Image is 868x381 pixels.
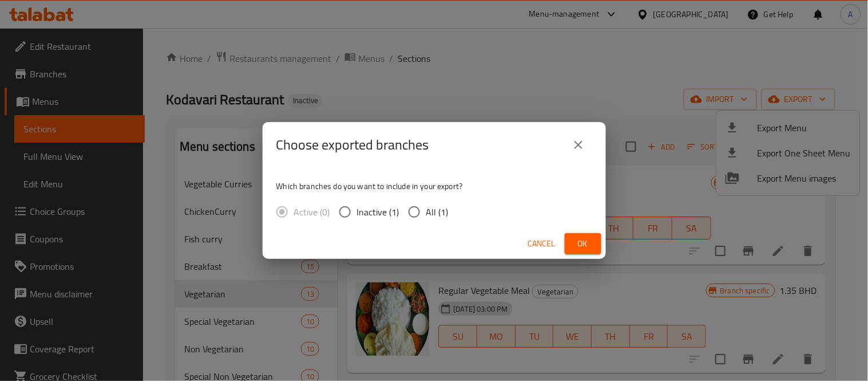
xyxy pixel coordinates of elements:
[426,205,449,219] span: All (1)
[524,233,560,254] button: Cancel
[294,205,330,219] span: Active (0)
[565,233,601,254] button: Ok
[565,131,592,159] button: close
[276,136,429,154] h2: Choose exported branches
[528,237,556,251] span: Cancel
[276,180,592,192] p: Which branches do you want to include in your export?
[357,205,399,219] span: Inactive (1)
[574,237,592,251] span: Ok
